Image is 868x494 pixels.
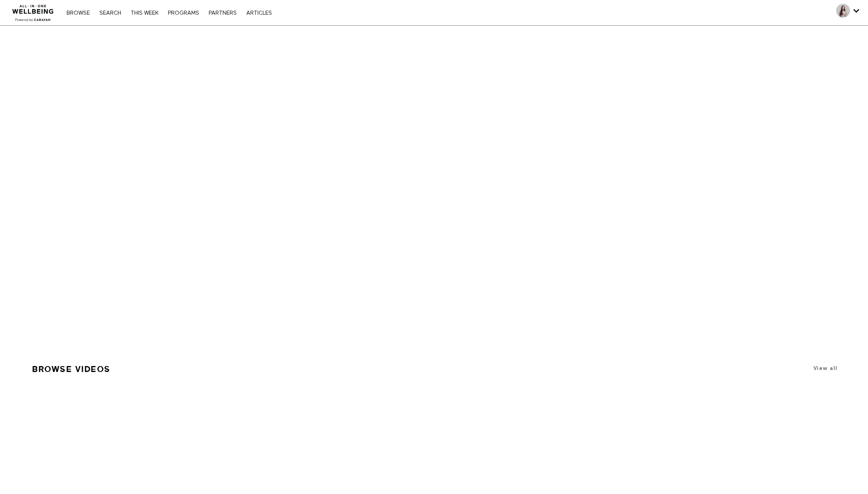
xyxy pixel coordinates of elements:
nav: Primary [63,9,276,17]
a: ARTICLES [242,10,276,16]
a: PARTNERS [205,10,241,16]
a: Browse [63,10,94,16]
a: Browse Videos [32,361,110,378]
a: View all [813,365,838,371]
a: THIS WEEK [127,10,162,16]
a: PROGRAMS [164,10,203,16]
a: Search [95,10,125,16]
